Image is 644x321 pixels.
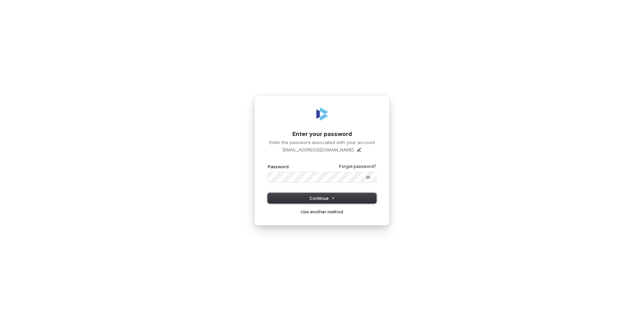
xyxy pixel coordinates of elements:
[339,164,376,169] a: Forgot password?
[268,164,289,170] label: Password
[310,195,335,201] span: Continue
[314,106,330,122] img: Coverbase
[282,147,354,153] p: [EMAIL_ADDRESS][DOMAIN_NAME]
[301,209,343,215] a: Use another method
[268,193,376,203] button: Continue
[356,147,362,152] button: Edit
[268,139,376,145] p: Enter the password associated with your account
[361,173,375,181] button: Show password
[268,130,376,138] h1: Enter your password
